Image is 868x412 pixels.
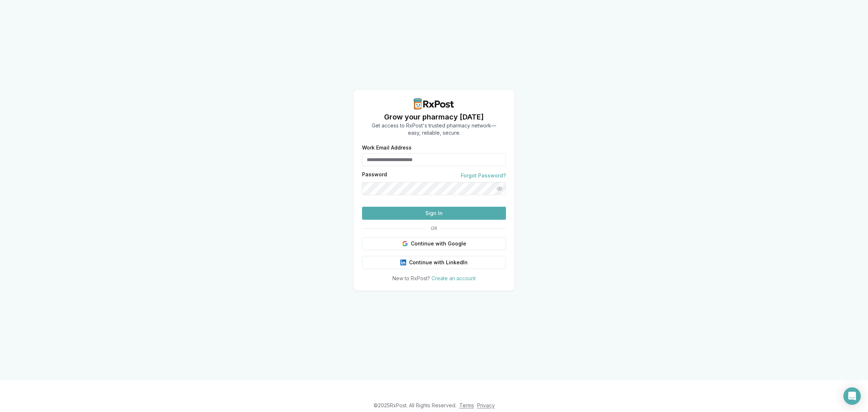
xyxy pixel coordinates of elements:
img: LinkedIn [400,260,406,265]
a: Forgot Password? [461,172,506,179]
button: Show password [493,182,506,195]
button: Continue with LinkedIn [362,256,506,269]
button: Continue with Google [362,237,506,250]
a: Create an account [431,275,476,281]
img: Google [402,241,408,247]
div: Open Intercom Messenger [843,387,861,405]
p: Get access to RxPost's trusted pharmacy network— easy, reliable, secure. [372,122,496,136]
h1: Grow your pharmacy [DATE] [372,112,496,122]
span: OR [428,226,440,231]
img: RxPost Logo [411,98,457,110]
label: Password [362,172,387,179]
a: Privacy [477,402,495,408]
a: Terms [459,402,474,408]
span: New to RxPost? [392,275,430,281]
button: Sign In [362,207,506,220]
label: Work Email Address [362,145,506,150]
